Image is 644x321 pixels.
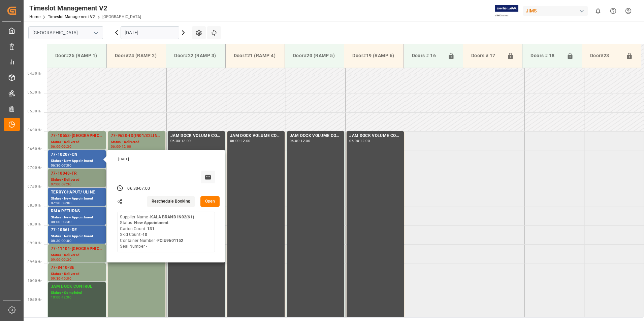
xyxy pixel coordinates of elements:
[61,258,62,261] div: -
[51,215,103,220] div: Status - New Appointment
[170,139,180,142] div: 06:00
[61,220,62,223] div: -
[61,277,62,280] div: -
[51,277,61,280] div: 09:30
[51,196,103,202] div: Status - New Appointment
[349,133,401,139] div: JAM DOCK VOLUME CONTROL
[62,220,71,223] div: 08:30
[112,49,160,62] div: Door#24 (RAMP 2)
[51,208,103,215] div: RMA RETURNS
[51,158,103,164] div: Status - New Appointment
[606,3,621,19] button: Help Center
[62,296,71,299] div: 12:00
[290,49,339,62] div: Door#20 (RAMP 5)
[230,133,282,139] div: JAM DOCK VOLUME CONTROL
[523,6,588,16] div: JIMS
[290,133,342,139] div: JAM DOCK VOLUME CONTROL
[51,264,103,271] div: 77-8410-SE
[51,252,103,258] div: Status - Delivered
[240,139,241,142] div: -
[495,5,518,17] img: Exertis%20JAM%20-%20Email%20Logo.jpg_1722504956.jpg
[28,222,41,226] span: 08:30 Hr
[181,139,191,142] div: 12:00
[51,170,103,177] div: 77-10048-FR
[200,196,220,207] button: Open
[142,232,147,237] b: 10
[62,183,71,186] div: 07:30
[51,177,103,183] div: Status - Delivered
[28,260,41,264] span: 09:30 Hr
[469,49,504,62] div: Doors # 17
[138,186,139,192] div: -
[147,196,195,207] button: Reschedule Booking
[147,226,154,231] b: 131
[28,166,41,170] span: 07:00 Hr
[51,283,103,290] div: JAM DOCK CONTROL
[528,49,563,62] div: Doors # 18
[231,49,279,62] div: Door#21 (RAMP 4)
[51,246,103,252] div: 77-11104-[GEOGRAPHIC_DATA]
[51,133,103,139] div: 77-10553-[GEOGRAPHIC_DATA]
[120,145,121,148] div: -
[116,157,218,162] div: [DATE]
[51,220,61,223] div: 08:00
[29,14,40,19] a: Home
[51,202,61,205] div: 07:30
[48,14,95,19] a: Timeslot Management V2
[350,49,398,62] div: Door#19 (RAMP 6)
[122,145,131,148] div: 12:00
[28,185,41,188] span: 07:30 Hr
[28,241,41,245] span: 09:00 Hr
[51,234,103,239] div: Status - New Appointment
[28,72,41,75] span: 04:30 Hr
[28,147,41,151] span: 06:30 Hr
[170,133,222,139] div: JAM DOCK VOLUME CONTROL
[359,139,360,142] div: -
[590,3,606,19] button: show 0 new notifications
[51,239,61,242] div: 08:30
[111,145,121,148] div: 06:00
[62,239,71,242] div: 09:00
[523,4,590,17] button: JIMS
[51,139,103,145] div: Status - Delivered
[171,49,220,62] div: Door#22 (RAMP 3)
[28,298,41,301] span: 10:30 Hr
[29,3,141,13] div: Timeslot Management V2
[150,215,194,219] b: KALA BRAND IN02(61)
[28,279,41,283] span: 10:00 Hr
[51,290,103,296] div: Status - Completed
[120,214,194,250] div: Supplier Name - Status - Carton Count - Skid Count - Container Number - Seal Number -
[111,139,163,145] div: Status - Delivered
[61,296,62,299] div: -
[28,109,41,113] span: 05:30 Hr
[241,139,251,142] div: 12:00
[62,202,71,205] div: 08:00
[51,145,61,148] div: 06:00
[61,183,62,186] div: -
[61,164,62,167] div: -
[51,151,103,158] div: 77-10207-CN
[134,220,168,225] b: New Appointment
[51,227,103,234] div: 77-10561-DE
[180,139,181,142] div: -
[230,139,240,142] div: 06:00
[61,202,62,205] div: -
[28,204,41,207] span: 08:00 Hr
[51,271,103,277] div: Status - Delivered
[61,145,62,148] div: -
[51,189,103,196] div: TERRYCHAPUT/ ULINE
[127,186,138,192] div: 06:30
[62,164,71,167] div: 07:00
[51,258,61,261] div: 09:00
[28,317,41,320] span: 11:00 Hr
[587,49,623,62] div: Door#23
[28,128,41,132] span: 06:00 Hr
[300,139,310,142] div: 12:00
[62,258,71,261] div: 09:30
[409,49,445,62] div: Doors # 16
[290,139,299,142] div: 06:00
[157,238,183,243] b: FCIU9601152
[51,183,61,186] div: 07:00
[51,164,61,167] div: 06:30
[360,139,370,142] div: 12:00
